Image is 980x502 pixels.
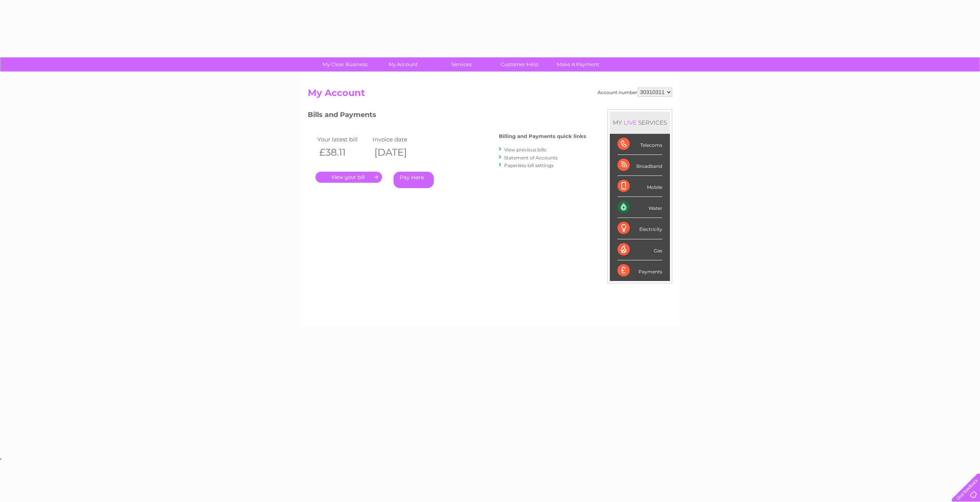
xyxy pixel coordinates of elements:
[315,145,371,160] th: £38.11
[617,155,662,176] div: Broadband
[617,218,662,239] div: Electricity
[546,57,609,71] a: Make A Payment
[617,239,662,260] div: Gas
[617,134,662,155] div: Telecoms
[371,134,426,145] td: Invoice date
[371,145,426,160] th: [DATE]
[315,134,371,145] td: Your latest bill
[504,162,554,168] a: Paperless bill settings
[504,147,546,153] a: View previous bills
[430,57,493,71] a: Services
[504,155,558,161] a: Statement of Accounts
[617,260,662,281] div: Payments
[617,197,662,218] div: Water
[488,57,551,71] a: Customer Help
[622,119,638,126] div: LIVE
[617,176,662,197] div: Mobile
[314,57,377,71] a: My Clear Business
[308,88,672,102] h2: My Account
[598,88,672,97] div: Account number
[499,133,586,139] h4: Billing and Payments quick links
[372,57,435,71] a: My Account
[610,112,670,133] div: MY SERVICES
[315,172,382,183] a: .
[394,172,434,188] a: Pay Here
[308,109,586,123] h3: Bills and Payments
